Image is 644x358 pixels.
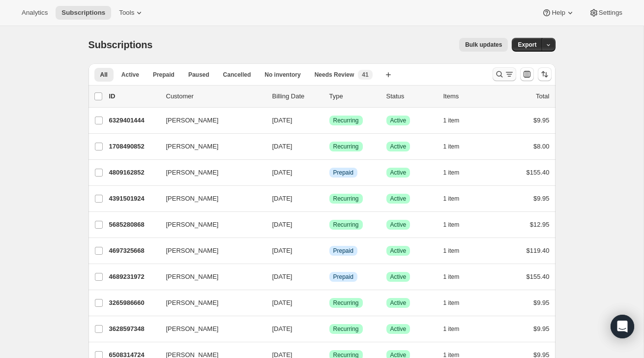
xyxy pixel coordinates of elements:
span: [PERSON_NAME] [166,272,219,282]
span: Recurring [333,299,359,307]
span: [DATE] [272,117,293,124]
p: Status [386,91,436,101]
div: 5685280868[PERSON_NAME][DATE]SuccessRecurringSuccessActive1 item$12.95 [109,218,550,232]
button: Search and filter results [493,67,516,81]
span: [DATE] [272,143,293,150]
span: [PERSON_NAME] [166,298,219,308]
span: [PERSON_NAME] [166,220,219,230]
button: 1 item [443,296,470,310]
span: $9.95 [533,117,550,124]
p: Billing Date [272,91,322,101]
button: 1 item [443,114,470,127]
button: [PERSON_NAME] [160,269,259,285]
span: [DATE] [272,299,293,306]
div: 6329401444[PERSON_NAME][DATE]SuccessRecurringSuccessActive1 item$9.95 [109,114,550,127]
span: Prepaid [153,71,175,79]
button: [PERSON_NAME] [160,113,259,128]
div: Open Intercom Messenger [611,315,634,338]
div: 4689231972[PERSON_NAME][DATE]InfoPrepaidSuccessActive1 item$155.40 [109,270,550,284]
div: 4809162852[PERSON_NAME][DATE]InfoPrepaidSuccessActive1 item$155.40 [109,166,550,179]
span: $119.40 [527,247,550,254]
div: 3265986660[PERSON_NAME][DATE]SuccessRecurringSuccessActive1 item$9.95 [109,296,550,310]
button: Export [512,38,542,52]
span: Paused [188,71,209,79]
span: Recurring [333,325,359,333]
button: [PERSON_NAME] [160,191,259,207]
span: Prepaid [333,247,353,255]
span: [PERSON_NAME] [166,116,219,125]
span: [PERSON_NAME] [166,142,219,151]
div: 1708490852[PERSON_NAME][DATE]SuccessRecurringSuccessActive1 item$8.00 [109,140,550,153]
span: Recurring [333,117,359,124]
button: 1 item [443,270,470,284]
button: Customize table column order and visibility [520,67,534,81]
span: Cancelled [223,71,251,79]
span: Active [390,143,407,150]
p: Total [536,91,549,101]
span: Active [390,299,407,307]
button: Tools [113,6,150,20]
button: Subscriptions [56,6,111,20]
span: $8.00 [533,143,550,150]
span: [PERSON_NAME] [166,324,219,334]
button: [PERSON_NAME] [160,165,259,180]
div: 4697325668[PERSON_NAME][DATE]InfoPrepaidSuccessActive1 item$119.40 [109,244,550,258]
p: 4697325668 [109,246,158,256]
p: 4391501924 [109,194,158,204]
p: 4809162852 [109,168,158,178]
span: Active [390,195,407,203]
p: 3265986660 [109,298,158,308]
div: 4391501924[PERSON_NAME][DATE]SuccessRecurringSuccessActive1 item$9.95 [109,192,550,206]
button: 1 item [443,192,470,206]
div: IDCustomerBilling DateTypeStatusItemsTotal [109,91,550,101]
div: 3628597348[PERSON_NAME][DATE]SuccessRecurringSuccessActive1 item$9.95 [109,322,550,336]
span: 1 item [443,195,460,203]
span: Active [390,117,407,124]
button: Sort the results [538,67,552,81]
span: 1 item [443,169,460,177]
span: [PERSON_NAME] [166,246,219,256]
button: 1 item [443,322,470,336]
span: 1 item [443,221,460,229]
span: Bulk updates [465,41,502,49]
button: 1 item [443,218,470,232]
button: 1 item [443,166,470,179]
span: Active [390,169,407,177]
span: 1 item [443,299,460,307]
span: Recurring [333,143,359,150]
button: Create new view [381,68,396,82]
button: [PERSON_NAME] [160,217,259,233]
span: 1 item [443,273,460,281]
span: [DATE] [272,247,293,254]
span: Active [121,71,139,79]
button: 1 item [443,244,470,258]
span: Active [390,325,407,333]
span: $9.95 [533,299,550,306]
span: Needs Review [315,71,354,79]
span: Analytics [22,9,48,17]
button: [PERSON_NAME] [160,295,259,311]
button: Settings [583,6,628,20]
span: [DATE] [272,195,293,202]
button: [PERSON_NAME] [160,321,259,337]
span: $155.40 [527,169,550,176]
p: 5685280868 [109,220,158,230]
span: Recurring [333,221,359,229]
span: $9.95 [533,325,550,332]
span: Active [390,273,407,281]
span: Help [552,9,565,17]
span: Tools [119,9,134,17]
div: Items [443,91,493,101]
span: [DATE] [272,325,293,332]
span: [DATE] [272,169,293,176]
p: 3628597348 [109,324,158,334]
span: 1 item [443,143,460,150]
div: Type [329,91,379,101]
span: 1 item [443,117,460,124]
span: 1 item [443,247,460,255]
p: 4689231972 [109,272,158,282]
span: Prepaid [333,169,353,177]
span: Recurring [333,195,359,203]
span: 41 [362,71,368,79]
span: [DATE] [272,221,293,228]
